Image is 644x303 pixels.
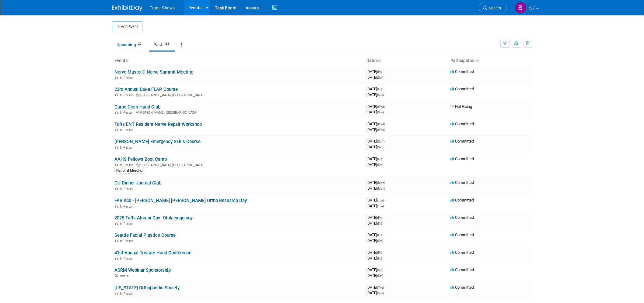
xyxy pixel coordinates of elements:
[114,122,202,127] a: Tufts ENT Resident Nerve Repair Workshop
[114,110,362,115] div: [PERSON_NAME], [GEOGRAPHIC_DATA]
[114,162,362,167] div: [GEOGRAPHIC_DATA], [GEOGRAPHIC_DATA]
[114,250,191,256] a: 41st Annual Tristate Hand Conference
[120,292,135,296] span: In-Person
[450,87,474,91] span: Committed
[450,104,472,109] span: Not Going
[115,222,118,225] img: In-Person Event
[377,157,382,161] span: (Fri)
[383,215,384,220] span: -
[112,56,364,66] th: Event
[120,187,135,191] span: In-Person
[114,157,167,162] a: AAHS Fellows Boot Camp
[366,273,383,278] span: [DATE]
[377,163,383,167] span: (Sat)
[120,239,135,243] span: In-Person
[114,104,160,110] a: Carpe Diem Hand Club
[114,285,180,291] a: [US_STATE] Orthopaedic Society
[366,256,382,260] span: [DATE]
[366,232,384,237] span: [DATE]
[450,215,474,220] span: Committed
[448,56,532,66] th: Participation
[366,87,384,91] span: [DATE]
[120,128,135,132] span: In-Person
[366,186,385,191] span: [DATE]
[112,21,142,32] button: Add Event
[377,76,383,79] span: (Sat)
[114,87,178,92] a: 23rd Annual Duke FLAP Course
[366,75,383,80] span: [DATE]
[114,92,362,97] div: [GEOGRAPHIC_DATA], [GEOGRAPHIC_DATA]
[120,222,135,226] span: In-Person
[450,267,474,272] span: Committed
[366,180,387,185] span: [DATE]
[112,39,148,50] a: Upcoming20
[366,198,386,202] span: [DATE]
[115,292,118,295] img: In-Person Event
[377,146,383,149] span: (Sat)
[115,146,118,149] img: In-Person Event
[450,250,474,255] span: Committed
[136,42,143,46] span: 20
[366,285,386,290] span: [DATE]
[115,205,118,208] img: In-Person Event
[450,122,474,126] span: Committed
[386,122,387,126] span: -
[450,180,474,185] span: Committed
[112,5,142,11] img: ExhibitDay
[377,286,384,289] span: (Thu)
[115,163,118,166] img: In-Person Event
[120,274,131,278] span: Virtual
[366,238,383,243] span: [DATE]
[366,122,387,126] span: [DATE]
[385,198,386,202] span: -
[366,157,384,161] span: [DATE]
[386,104,387,109] span: -
[377,187,385,190] span: (Mon)
[450,157,474,161] span: Committed
[366,291,384,295] span: [DATE]
[377,93,384,97] span: (Sun)
[120,205,135,208] span: In-Person
[383,87,384,91] span: -
[364,56,448,66] th: Dates
[487,6,501,10] span: Search
[120,257,135,261] span: In-Person
[114,139,201,144] a: [PERSON_NAME] Emergency Skills Course
[114,69,193,75] a: Nerve Master® Nerve Summit Meeting
[377,181,385,184] span: (Mon)
[366,204,384,208] span: [DATE]
[115,111,118,114] img: In-Person Event
[377,274,383,277] span: (Sat)
[120,163,135,167] span: In-Person
[120,93,135,97] span: In-Person
[384,267,385,272] span: -
[479,3,507,13] a: Search
[377,257,382,260] span: (Fri)
[383,232,384,237] span: -
[120,146,135,150] span: In-Person
[114,267,171,273] a: ASRM Webinar Sponsorship
[114,168,144,174] div: National Meeting
[366,69,384,74] span: [DATE]
[377,88,382,91] span: (Fri)
[366,110,384,114] span: [DATE]
[114,215,193,221] a: 2025 Tufts Alumni Day- Otolaryngology
[377,128,385,132] span: (Wed)
[377,233,382,237] span: (Fri)
[450,232,474,237] span: Committed
[366,104,387,109] span: [DATE]
[163,42,171,46] span: 185
[120,111,135,115] span: In-Person
[115,274,118,277] img: Virtual Event
[450,198,474,202] span: Committed
[366,250,384,255] span: [DATE]
[377,199,384,202] span: (Tue)
[377,140,383,143] span: (Sat)
[377,216,382,219] span: (Fri)
[366,92,384,97] span: [DATE]
[115,128,118,131] img: In-Person Event
[377,105,385,108] span: (Wed)
[115,257,118,260] img: In-Person Event
[366,221,382,226] span: [DATE]
[366,215,384,220] span: [DATE]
